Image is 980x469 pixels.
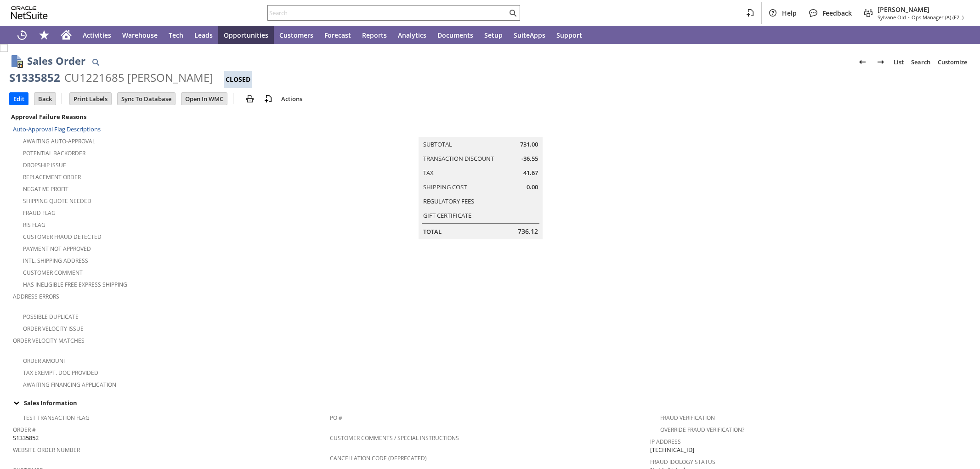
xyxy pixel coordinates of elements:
[330,434,459,442] a: Customer Comments / Special Instructions
[23,245,91,253] a: Payment not approved
[17,29,28,40] svg: Recent Records
[90,57,101,68] img: Quick Find
[13,337,85,345] a: Order Velocity Matches
[13,125,101,133] a: Auto-Approval Flag Descriptions
[523,169,538,177] span: 41.67
[61,29,72,40] svg: Home
[912,14,963,21] span: Ops Manager (A) (F2L)
[508,26,551,44] a: SuiteApps
[23,185,68,193] a: Negative Profit
[556,31,582,40] span: Support
[660,414,715,422] a: Fraud Verification
[194,31,213,40] span: Leads
[423,211,471,220] a: Gift Certificate
[181,93,227,105] input: Open In WMC
[479,26,508,44] a: Setup
[324,31,351,40] span: Forecast
[9,397,967,409] div: Sales Information
[23,414,90,422] a: Test Transaction Flag
[13,426,36,434] a: Order #
[218,26,274,44] a: Opportunities
[70,93,111,105] input: Print Labels
[77,26,117,44] a: Activities
[398,31,426,40] span: Analytics
[357,26,392,44] a: Reports
[23,221,45,229] a: RIS flag
[39,29,50,40] svg: Shortcuts
[23,161,66,169] a: Dropship Issue
[13,293,59,300] a: Address Errors
[55,26,77,44] a: Home
[432,26,479,44] a: Documents
[782,9,797,17] span: Help
[23,381,116,389] a: Awaiting Financing Application
[484,31,503,40] span: Setup
[319,26,357,44] a: Forecast
[13,446,80,454] a: Website Order Number
[224,71,252,88] div: Closed
[23,233,102,241] a: Customer Fraud Detected
[274,26,319,44] a: Customers
[423,169,434,177] a: Tax
[520,140,538,149] span: 731.00
[64,70,213,85] div: CU1221685 [PERSON_NAME]
[527,183,538,192] span: 0.00
[934,55,971,69] a: Customize
[521,154,538,163] span: -36.55
[650,446,694,454] span: [TECHNICAL_ID]
[507,7,518,18] svg: Search
[34,93,56,105] input: Back
[23,149,85,157] a: Potential Backorder
[878,5,963,14] span: [PERSON_NAME]
[437,31,473,40] span: Documents
[650,438,681,446] a: IP Address
[9,111,326,123] div: Approval Failure Reasons
[650,458,715,466] a: Fraud Idology Status
[189,26,218,44] a: Leads
[822,9,852,17] span: Feedback
[23,325,84,333] a: Order Velocity Issue
[13,434,39,442] span: S1335852
[878,14,906,21] span: Sylvane Old
[169,31,183,40] span: Tech
[23,197,91,205] a: Shipping Quote Needed
[23,369,98,377] a: Tax Exempt. Doc Provided
[23,269,83,277] a: Customer Comment
[423,183,467,191] a: Shipping Cost
[27,53,85,68] h1: Sales Order
[23,257,88,265] a: Intl. Shipping Address
[9,397,971,409] td: Sales Information
[908,14,910,21] span: -
[362,31,387,40] span: Reports
[10,93,28,105] input: Edit
[244,93,255,104] img: print.svg
[423,197,474,205] a: Regulatory Fees
[330,454,427,462] a: Cancellation Code (deprecated)
[660,426,744,434] a: Override Fraud Verification?
[23,173,81,181] a: Replacement Order
[857,57,868,68] img: Previous
[163,26,189,44] a: Tech
[514,31,545,40] span: SuiteApps
[23,357,67,365] a: Order Amount
[122,31,158,40] span: Warehouse
[83,31,111,40] span: Activities
[11,6,48,19] svg: logo
[392,26,432,44] a: Analytics
[518,227,538,236] span: 736.12
[423,140,452,148] a: Subtotal
[23,137,95,145] a: Awaiting Auto-Approval
[419,122,543,137] caption: Summary
[23,281,127,288] a: Has Ineligible Free Express Shipping
[23,313,79,321] a: Possible Duplicate
[224,31,268,40] span: Opportunities
[551,26,588,44] a: Support
[278,95,306,103] a: Actions
[118,93,175,105] input: Sync To Database
[33,26,55,44] div: Shortcuts
[268,7,507,18] input: Search
[890,55,907,69] a: List
[9,70,60,85] div: S1335852
[330,414,342,422] a: PO #
[11,26,33,44] a: Recent Records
